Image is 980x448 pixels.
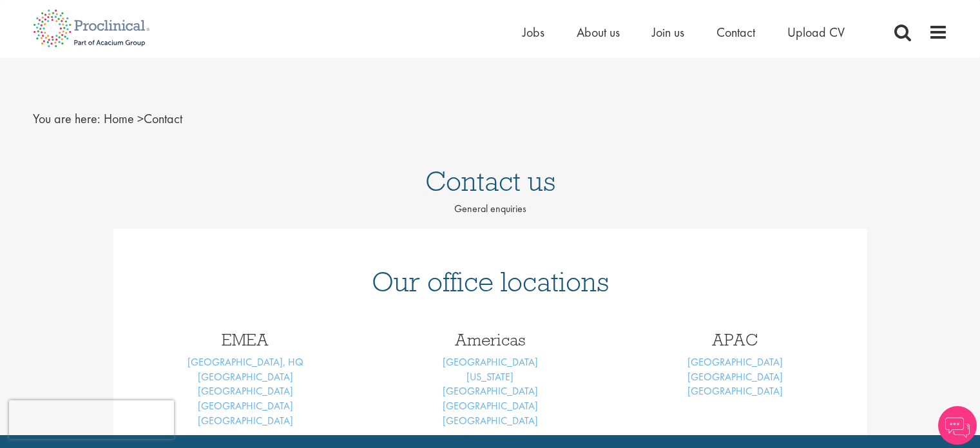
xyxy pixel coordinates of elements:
[687,370,783,384] a: [GEOGRAPHIC_DATA]
[137,110,144,127] span: >
[133,268,848,296] h1: Our office locations
[198,370,293,384] a: [GEOGRAPHIC_DATA]
[687,384,783,398] a: [GEOGRAPHIC_DATA]
[687,355,783,369] a: [GEOGRAPHIC_DATA]
[523,24,544,41] a: Jobs
[198,414,293,427] a: [GEOGRAPHIC_DATA]
[33,110,101,127] span: You are here:
[466,370,514,384] a: [US_STATE]
[198,384,293,398] a: [GEOGRAPHIC_DATA]
[133,331,358,348] h3: EMEA
[577,24,620,41] a: About us
[9,400,174,439] iframe: reCAPTCHA
[443,355,538,369] a: [GEOGRAPHIC_DATA]
[443,384,538,398] a: [GEOGRAPHIC_DATA]
[378,331,603,348] h3: Americas
[104,110,134,127] a: breadcrumb link to Home
[938,406,977,445] img: Chatbot
[622,331,848,348] h3: APAC
[187,355,303,369] a: [GEOGRAPHIC_DATA], HQ
[787,24,845,41] a: Upload CV
[443,399,538,413] a: [GEOGRAPHIC_DATA]
[443,414,538,427] a: [GEOGRAPHIC_DATA]
[716,24,755,41] a: Contact
[652,24,684,41] a: Join us
[198,399,293,413] a: [GEOGRAPHIC_DATA]
[104,110,182,127] span: Contact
